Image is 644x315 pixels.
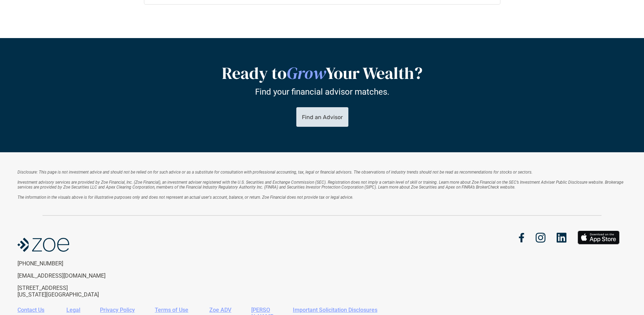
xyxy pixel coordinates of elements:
[100,307,135,313] a: Privacy Policy
[293,307,377,313] a: Important Solicitation Disclosures
[147,63,497,83] h2: Ready to Your Wealth?
[296,108,348,127] a: Find an Advisor
[17,170,533,175] em: Disclosure: This page is not investment advice and should not be relied on for such advice or as ...
[302,114,342,120] p: Find an Advisor
[17,285,132,298] p: [STREET_ADDRESS] [US_STATE][GEOGRAPHIC_DATA]
[209,307,231,313] a: Zoe ADV
[66,307,80,313] a: Legal
[17,272,132,279] p: [EMAIL_ADDRESS][DOMAIN_NAME]
[287,61,326,85] em: Grow
[17,180,624,190] em: Investment advisory services are provided by Zoe Financial, Inc. (Zoe Financial), an investment a...
[155,307,188,313] a: Terms of Use
[17,260,132,267] p: [PHONE_NUMBER]
[17,195,353,200] em: The information in the visuals above is for illustrative purposes only and does not represent an ...
[17,307,44,313] a: Contact Us
[255,87,389,97] p: Find your financial advisor matches.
